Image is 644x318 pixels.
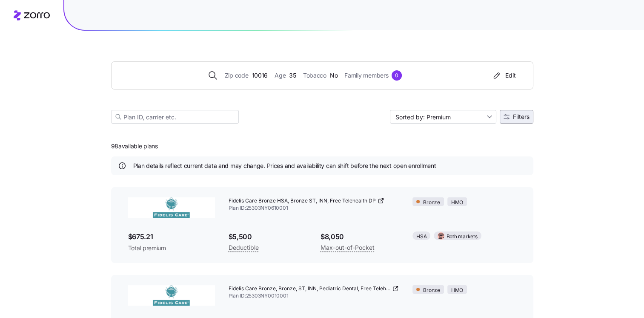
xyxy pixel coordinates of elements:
span: Filters [513,114,530,120]
span: Plan ID: 25303NY0610001 [229,205,399,212]
span: 10016 [252,71,268,80]
span: Plan details reflect current data and may change. Prices and availability can shift before the ne... [133,162,436,170]
span: $675.21 [128,231,215,242]
span: HSA [416,233,426,241]
span: Plan ID: 25303NY0010001 [229,292,399,300]
span: 35 [289,71,296,80]
span: HMO [451,199,463,207]
button: Filters [500,110,533,124]
span: Both markets [446,233,477,241]
input: Plan ID, carrier etc. [111,110,239,124]
span: Total premium [128,244,215,252]
span: Bronze [423,199,440,207]
span: Fidelis Care Bronze, Bronze, ST, INN, Pediatric Dental, Free Telehealth DP [229,285,391,292]
span: Tobacco [303,71,326,80]
span: Bronze [423,286,440,295]
span: 98 available plans [111,142,158,150]
img: Fidelis Care [128,285,215,306]
span: HMO [451,286,463,295]
span: Zip code [225,71,249,80]
span: Family members [344,71,388,80]
span: $5,500 [229,231,307,242]
input: Sort by [390,110,496,124]
img: Fidelis Care [128,197,215,218]
span: Fidelis Care Bronze HSA, Bronze ST, INN, Free Telehealth DP [229,197,376,205]
span: $8,050 [321,231,399,242]
span: Max-out-of-Pocket [321,243,375,253]
div: 0 [392,70,402,81]
button: Edit [488,69,519,82]
div: Edit [492,71,516,80]
span: No [330,71,338,80]
span: Deductible [229,243,259,253]
span: Age [275,71,286,80]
